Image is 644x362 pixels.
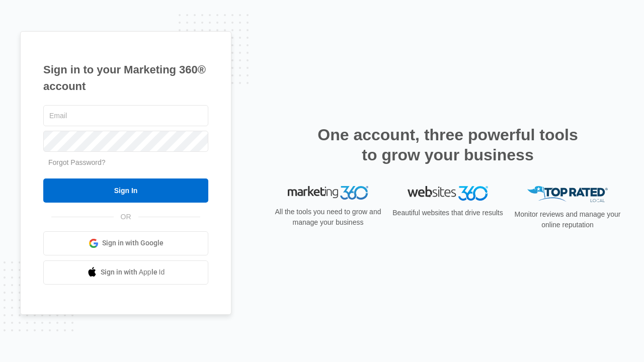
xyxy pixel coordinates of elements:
[43,231,208,255] a: Sign in with Google
[43,105,208,126] input: Email
[272,207,384,228] p: All the tools you need to grow and manage your business
[114,212,138,222] span: OR
[527,186,608,203] img: Top Rated Local
[43,260,208,285] a: Sign in with Apple Id
[101,267,165,278] span: Sign in with Apple Id
[48,158,106,166] a: Forgot Password?
[43,61,208,95] h1: Sign in to your Marketing 360® account
[391,208,504,218] p: Beautiful websites that drive results
[43,178,208,203] input: Sign In
[408,186,488,201] img: Websites 360
[288,186,368,200] img: Marketing 360
[314,125,581,165] h2: One account, three powerful tools to grow your business
[511,209,624,230] p: Monitor reviews and manage your online reputation
[102,238,164,248] span: Sign in with Google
